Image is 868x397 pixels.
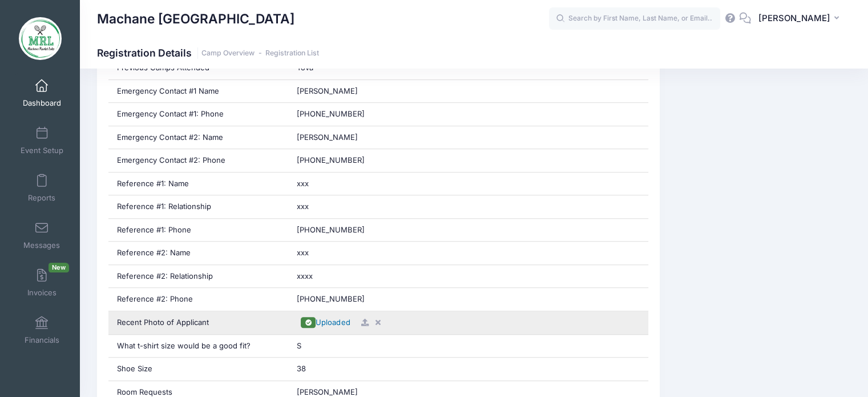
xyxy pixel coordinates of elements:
[108,173,289,195] div: Reference #1: Name
[19,17,62,60] img: Machane Racket Lake
[97,6,294,32] h1: Machane [GEOGRAPHIC_DATA]
[297,109,365,118] span: [PHONE_NUMBER]
[108,265,289,288] div: Reference #2: Relationship
[751,6,851,32] button: [PERSON_NAME]
[15,310,69,350] a: Financials
[23,240,60,250] span: Messages
[25,335,59,345] span: Financials
[297,133,358,142] span: [PERSON_NAME]
[15,121,69,161] a: Event Setup
[297,248,309,257] span: xxx
[108,311,289,334] div: Recent Photo of Applicant
[21,146,63,155] span: Event Setup
[297,341,301,350] span: S
[108,149,289,172] div: Emergency Contact #2: Phone
[28,193,55,203] span: Reports
[108,288,289,311] div: Reference #2: Phone
[15,263,69,303] a: InvoicesNew
[297,155,365,165] span: [PHONE_NUMBER]
[15,168,69,208] a: Reports
[49,263,69,272] span: New
[108,358,289,380] div: Shoe Size
[108,335,289,358] div: What t-shirt size would be a good fit?
[297,294,365,303] span: [PHONE_NUMBER]
[108,219,289,242] div: Reference #1: Phone
[297,202,309,211] span: xxx
[108,80,289,103] div: Emergency Contact #1 Name
[23,98,61,108] span: Dashboard
[15,215,69,255] a: Messages
[297,318,354,327] a: Uploaded
[27,288,56,298] span: Invoices
[97,47,319,59] h1: Registration Details
[108,126,289,149] div: Emergency Contact #2: Name
[297,271,313,280] span: xxxx
[549,7,720,30] input: Search by First Name, Last Name, or Email...
[316,318,350,327] span: Uploaded
[297,364,306,373] span: 38
[297,225,365,234] span: [PHONE_NUMBER]
[297,179,309,188] span: xxx
[108,103,289,126] div: Emergency Contact #1: Phone
[108,242,289,264] div: Reference #2: Name
[108,195,289,218] div: Reference #1: Relationship
[297,86,358,95] span: [PERSON_NAME]
[265,49,319,58] a: Registration List
[758,12,830,25] span: [PERSON_NAME]
[201,49,255,58] a: Camp Overview
[15,73,69,113] a: Dashboard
